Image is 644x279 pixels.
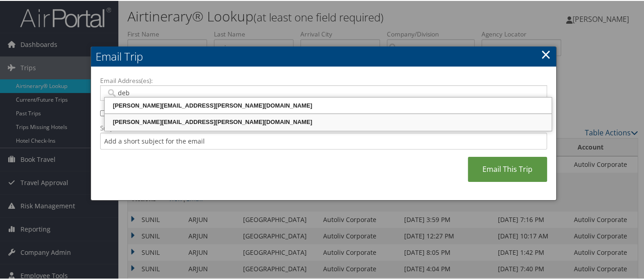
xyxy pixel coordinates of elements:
div: [PERSON_NAME][EMAIL_ADDRESS][PERSON_NAME][DOMAIN_NAME] [106,117,550,126]
input: Add a short subject for the email [100,132,547,149]
a: × [541,44,551,62]
label: Subject: [100,123,547,132]
div: [PERSON_NAME][EMAIL_ADDRESS][PERSON_NAME][DOMAIN_NAME] [106,100,550,109]
label: Email Address(es): [100,75,547,84]
h2: Email Trip [91,46,556,66]
input: Email address (Separate multiple email addresses with commas) [106,88,542,97]
a: Email This Trip [468,156,547,181]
